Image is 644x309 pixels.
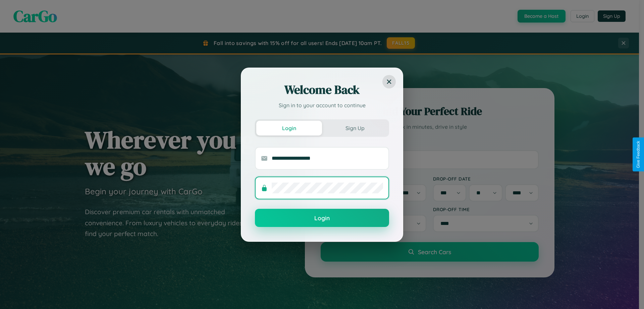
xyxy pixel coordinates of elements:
button: Login [255,209,389,227]
button: Sign Up [322,121,388,136]
button: Login [256,121,322,136]
div: Give Feedback [636,141,641,168]
p: Sign in to your account to continue [255,101,389,109]
h2: Welcome Back [255,82,389,98]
